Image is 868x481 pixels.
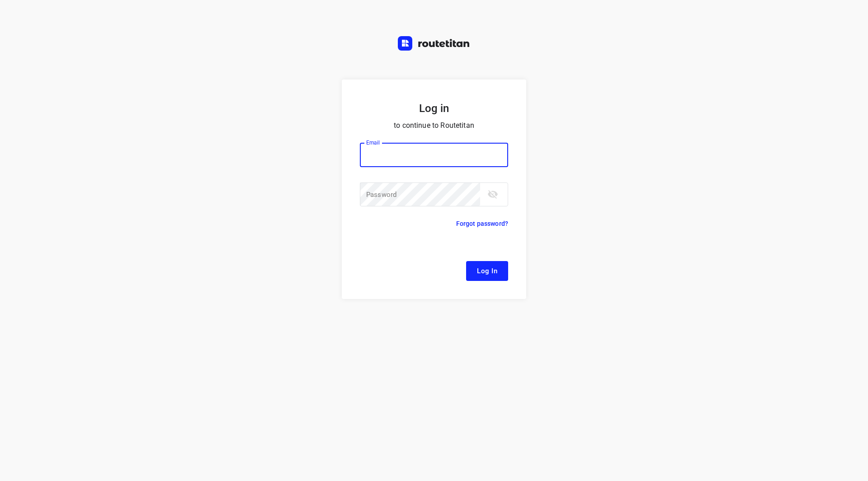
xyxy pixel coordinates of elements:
img: Routetitan [398,36,470,51]
p: to continue to Routetitan [360,119,508,132]
p: Forgot password? [456,218,508,229]
button: toggle password visibility [484,185,502,203]
button: Log In [466,261,508,281]
span: Log In [477,265,497,277]
h5: Log in [360,101,508,116]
